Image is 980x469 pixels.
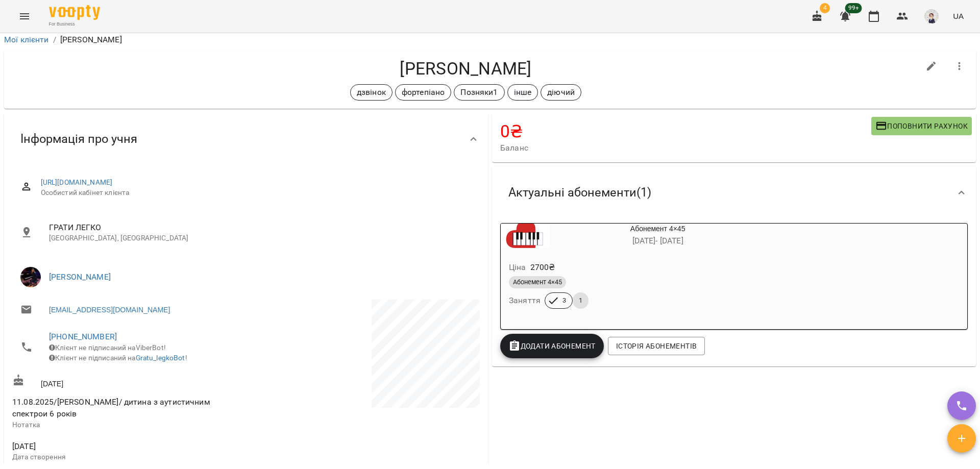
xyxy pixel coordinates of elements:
span: Баланс [500,142,871,154]
div: фортепіано [395,84,451,101]
span: UA [953,11,964,21]
span: For Business [49,21,100,28]
div: [DATE] [10,372,246,391]
p: Дата створення [12,452,244,462]
img: Юлія КРАВЧЕНКО [20,267,41,287]
li: / [53,34,56,46]
span: 4 [820,3,830,13]
a: [PHONE_NUMBER] [49,332,117,341]
div: Позняки1 [454,84,504,101]
nav: breadcrumb [4,34,976,46]
span: Інформація про учня [20,131,137,147]
div: інше [507,84,538,101]
span: 11.08.2025/[PERSON_NAME]/ дитина з аутистичним спектрои 6 років [12,397,210,419]
a: Gratu_legkoBot [136,354,185,362]
div: Інформація про учня [4,113,488,165]
h4: 0 ₴ [500,121,871,142]
button: UA [949,7,968,26]
img: Voopty Logo [49,5,100,20]
p: [GEOGRAPHIC_DATA], [GEOGRAPHIC_DATA] [49,233,472,243]
span: Поповнити рахунок [875,120,968,132]
a: Мої клієнти [4,35,49,44]
button: Історія абонементів [608,337,705,355]
span: [DATE] - [DATE] [632,236,683,245]
div: Абонемент 4×45 [501,224,550,248]
span: Особистий кабінет клієнта [41,188,472,198]
span: Актуальні абонементи ( 1 ) [508,185,651,201]
span: Абонемент 4×45 [509,278,566,287]
div: дзвінок [350,84,393,101]
p: дзвінок [357,86,386,98]
p: [PERSON_NAME] [60,34,122,46]
span: Історія абонементів [616,340,697,352]
button: Menu [12,4,37,29]
img: aa85c507d3ef63538953964a1cec316d.png [924,9,939,23]
div: Абонемент 4×45 [550,224,766,248]
p: Нотатка [12,420,244,430]
div: діючий [541,84,581,101]
span: Додати Абонемент [508,340,596,352]
a: [URL][DOMAIN_NAME] [41,178,113,186]
p: Позняки1 [460,86,498,98]
button: Додати Абонемент [500,334,604,358]
a: [EMAIL_ADDRESS][DOMAIN_NAME] [49,305,170,315]
span: 3 [556,296,572,305]
div: Актуальні абонементи(1) [492,166,976,219]
span: Клієнт не підписаний на ViberBot! [49,343,166,352]
button: Поповнити рахунок [871,117,972,135]
h4: [PERSON_NAME] [12,58,919,79]
p: 2700 ₴ [530,261,555,274]
span: Клієнт не підписаний на ! [49,354,187,362]
span: [DATE] [12,440,244,453]
h6: Заняття [509,293,541,308]
button: Абонемент 4×45[DATE]- [DATE]Ціна2700₴Абонемент 4×45Заняття31 [501,224,766,321]
p: інше [514,86,532,98]
p: діючий [547,86,575,98]
span: 1 [573,296,589,305]
h6: Ціна [509,260,526,275]
p: фортепіано [402,86,445,98]
a: [PERSON_NAME] [49,272,111,282]
span: ГРАТИ ЛЕГКО [49,221,472,234]
span: 99+ [845,3,862,13]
